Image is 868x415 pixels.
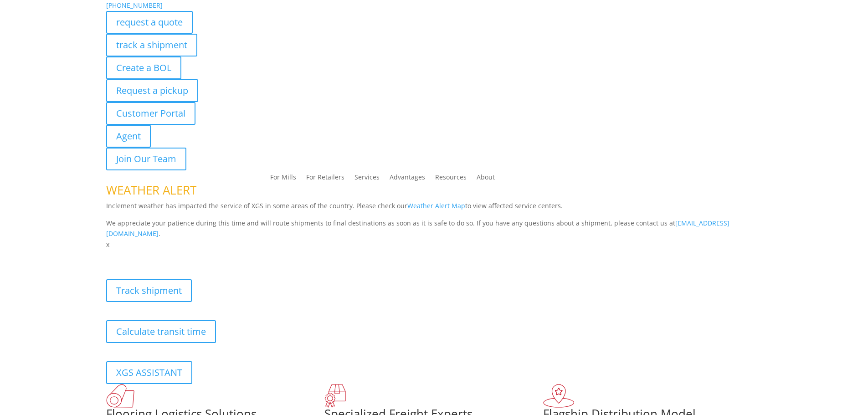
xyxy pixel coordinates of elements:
a: About [477,174,495,184]
img: xgs-icon-flagship-distribution-model-red [543,384,575,408]
a: Join Our Team [106,148,186,170]
a: Request a pickup [106,79,198,102]
p: x [106,239,762,250]
a: Create a BOL [106,56,181,79]
a: Services [354,174,380,184]
a: XGS ASSISTANT [106,361,192,384]
a: Resources [435,174,467,184]
a: Track shipment [106,279,192,302]
p: Inclement weather has impacted the service of XGS in some areas of the country. Please check our ... [106,200,762,218]
a: For Retailers [306,174,344,184]
a: Advantages [390,174,425,184]
a: Calculate transit time [106,320,216,343]
b: Visibility, transparency, and control for your entire supply chain. [106,251,309,260]
a: [PHONE_NUMBER] [106,1,163,10]
a: For Mills [270,174,296,184]
span: WEATHER ALERT [106,182,196,198]
p: We appreciate your patience during this time and will route shipments to final destinations as so... [106,218,762,240]
a: request a quote [106,11,193,34]
img: xgs-icon-total-supply-chain-intelligence-red [106,384,134,408]
a: Agent [106,125,151,148]
a: Customer Portal [106,102,195,125]
a: track a shipment [106,34,197,56]
a: Weather Alert Map [407,201,465,210]
img: xgs-icon-focused-on-flooring-red [324,384,346,408]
